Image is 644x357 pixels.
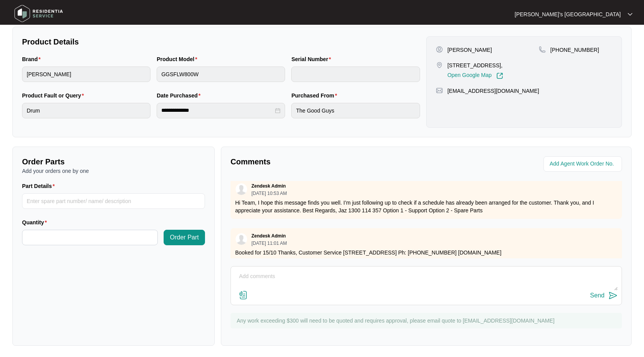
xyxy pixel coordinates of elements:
[448,72,503,79] a: Open Google Map
[22,67,150,82] input: Brand
[164,230,205,245] button: Order Part
[608,291,618,300] img: send-icon.svg
[22,92,87,99] label: Product Fault or Query
[237,317,618,325] p: Any work exceeding $300 will need to be quoted and requires approval, please email quote to [EMAI...
[448,46,492,54] p: [PERSON_NAME]
[251,183,286,189] p: Zendesk Admin
[22,167,205,175] p: Add your orders one by one
[170,233,199,242] span: Order Part
[550,159,617,169] input: Add Agent Work Order No.
[291,103,420,118] input: Purchased From
[22,193,205,209] input: Part Details
[157,92,203,99] label: Date Purchased
[235,199,617,214] p: Hi Team, I hope this message finds you well. I’m just following up to check if a schedule has alr...
[436,87,443,94] img: map-pin
[22,156,205,167] p: Order Parts
[436,61,443,68] img: map-pin
[12,2,66,25] img: residentia service logo
[448,61,503,69] p: [STREET_ADDRESS],
[291,92,340,99] label: Purchased From
[251,191,287,196] p: [DATE] 10:53 AM
[22,103,150,118] input: Product Fault or Query
[550,46,599,54] p: [PHONE_NUMBER]
[628,12,632,16] img: dropdown arrow
[235,249,617,256] p: Booked for 15/10 Thanks, Customer Service [STREET_ADDRESS] Ph: [PHONE_NUMBER] [DOMAIN_NAME]
[590,292,605,299] div: Send
[22,219,50,226] label: Quantity
[22,36,420,47] p: Product Details
[448,87,539,95] p: [EMAIL_ADDRESS][DOMAIN_NAME]
[291,67,420,82] input: Serial Number
[496,72,503,79] img: Link-External
[539,46,546,53] img: map-pin
[436,46,443,53] img: user-pin
[236,233,247,245] img: user.svg
[236,183,247,195] img: user.svg
[251,241,287,246] p: [DATE] 11:01 AM
[590,290,618,301] button: Send
[22,55,44,63] label: Brand
[157,55,200,63] label: Product Model
[22,182,58,190] label: Part Details
[22,230,157,245] input: Quantity
[231,156,421,167] p: Comments
[157,67,285,82] input: Product Model
[515,10,621,18] p: [PERSON_NAME]'s [GEOGRAPHIC_DATA]
[291,55,334,63] label: Serial Number
[239,290,248,300] img: file-attachment-doc.svg
[251,233,286,239] p: Zendesk Admin
[161,106,273,114] input: Date Purchased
